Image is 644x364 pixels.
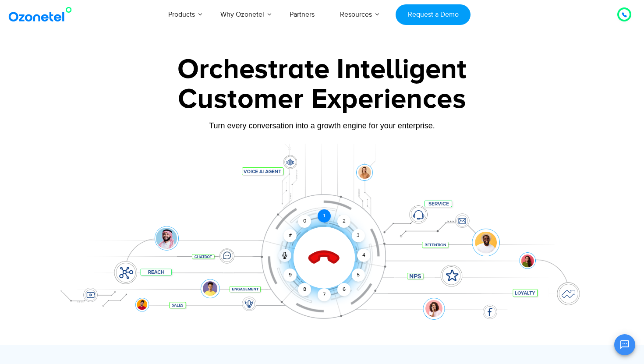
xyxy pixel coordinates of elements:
div: 3 [352,229,365,242]
div: # [283,229,297,242]
div: Turn every conversation into a growth engine for your enterprise. [48,121,596,131]
div: 5 [352,269,365,282]
div: Orchestrate Intelligent [48,56,596,84]
div: 6 [337,283,350,296]
div: 4 [357,249,370,262]
button: Open chat [614,334,635,355]
div: 1 [318,209,331,223]
a: Request a Demo [396,4,471,25]
div: 2 [337,215,350,228]
div: 8 [298,283,311,296]
div: 0 [298,215,311,228]
div: 7 [318,288,331,301]
div: 9 [283,269,297,282]
div: Customer Experiences [48,78,596,120]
